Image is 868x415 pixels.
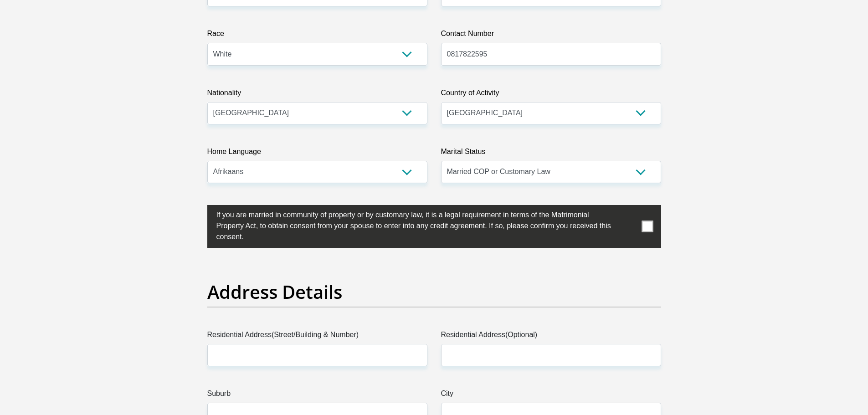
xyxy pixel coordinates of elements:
[441,28,661,43] label: Contact Number
[207,344,427,366] input: Valid residential address
[207,87,427,102] label: Nationality
[441,146,661,161] label: Marital Status
[441,329,661,344] label: Residential Address(Optional)
[441,388,661,403] label: City
[441,43,661,65] input: Contact Number
[207,146,427,161] label: Home Language
[207,205,616,245] label: If you are married in community of property or by customary law, it is a legal requirement in ter...
[441,87,661,102] label: Country of Activity
[441,344,661,366] input: Address line 2 (Optional)
[207,28,427,43] label: Race
[207,388,427,403] label: Suburb
[207,281,661,303] h2: Address Details
[207,329,427,344] label: Residential Address(Street/Building & Number)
